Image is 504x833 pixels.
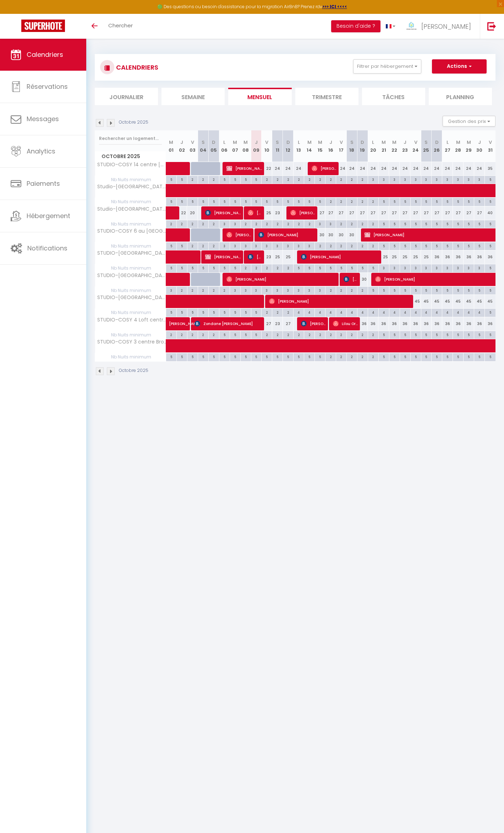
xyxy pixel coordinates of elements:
span: Messages [27,114,59,123]
div: 2 [209,220,219,227]
div: 2 [347,198,357,205]
th: 13 [294,130,304,162]
div: 3 [400,176,410,183]
th: 06 [219,130,230,162]
div: 2 [294,176,304,183]
div: 2 [347,220,357,227]
button: Besoin d'aide ? [331,20,380,32]
div: 5 [389,198,400,205]
div: 5 [411,220,421,227]
p: Octobre 2025 [119,119,148,126]
div: 2 [304,220,314,227]
div: 2 [368,242,378,249]
div: 5 [177,176,187,183]
th: 15 [315,130,325,162]
div: 2 [187,176,198,183]
abbr: D [361,139,364,146]
th: 29 [464,130,474,162]
li: Mensuel [228,88,291,105]
div: 3 [230,220,240,227]
div: 2 [241,220,251,227]
abbr: M [233,139,237,146]
div: 5 [442,242,453,249]
div: 3 [241,242,251,249]
div: 3 [453,176,463,183]
abbr: D [212,139,215,146]
span: [PERSON_NAME] [312,162,337,175]
div: 27 [410,206,421,220]
li: Journalier [95,88,158,105]
div: 27 [336,206,347,220]
div: 2 [336,176,346,183]
span: [PERSON_NAME] [248,206,262,220]
th: 17 [336,130,347,162]
div: 35 [485,162,495,175]
th: 28 [453,130,464,162]
div: 3 [304,242,314,249]
span: Analytics [27,147,55,156]
span: [PERSON_NAME] [205,250,242,264]
span: [PERSON_NAME] [301,317,327,330]
div: 24 [272,162,283,175]
abbr: M [243,139,248,146]
div: 2 [325,198,336,205]
div: 5 [432,220,442,227]
div: 5 [485,220,495,227]
div: 24 [464,162,474,175]
th: 01 [166,130,177,162]
span: Paiements [27,179,60,188]
div: 2 [166,220,176,227]
div: 24 [400,162,410,175]
span: Studio-[GEOGRAPHIC_DATA] [96,206,167,212]
abbr: S [202,139,205,146]
div: 30 [346,228,357,242]
button: Actions [432,59,487,74]
div: 23 [272,206,283,220]
abbr: L [223,139,225,146]
div: 2 [187,220,198,227]
div: 2 [177,220,187,227]
th: 05 [208,130,219,162]
div: 5 [230,198,240,205]
abbr: J [255,139,258,146]
li: Semaine [161,88,225,105]
span: Octobre 2025 [95,151,166,162]
th: 24 [410,130,421,162]
div: 3 [474,176,484,183]
div: 5 [432,242,442,249]
a: ... [PERSON_NAME] [401,14,480,39]
div: 5 [400,242,410,249]
th: 18 [346,130,357,162]
abbr: S [350,139,354,146]
th: 09 [251,130,262,162]
div: 24 [474,162,485,175]
div: 24 [378,162,389,175]
abbr: M [467,139,471,146]
div: 23 [262,250,272,264]
div: 5 [453,242,463,249]
span: Réservations [27,82,68,91]
div: 5 [421,220,432,227]
div: 5 [474,220,484,227]
button: Gestion des prix [443,116,495,126]
div: 5 [166,176,176,183]
div: 2 [198,242,208,249]
div: 36 [485,250,495,264]
th: 25 [421,130,432,162]
div: 25 [400,250,410,264]
div: 5 [177,242,187,249]
div: 5 [442,220,453,227]
th: 21 [378,130,389,162]
h3: CALENDRIERS [114,59,158,75]
div: 24 [336,162,347,175]
div: 5 [379,220,389,227]
div: 27 [453,206,464,220]
abbr: V [340,139,343,146]
th: 10 [262,130,272,162]
abbr: J [478,139,481,146]
div: 5 [379,242,389,249]
abbr: V [414,139,417,146]
abbr: J [329,139,332,146]
div: 2 [336,242,346,249]
div: 5 [485,198,495,205]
